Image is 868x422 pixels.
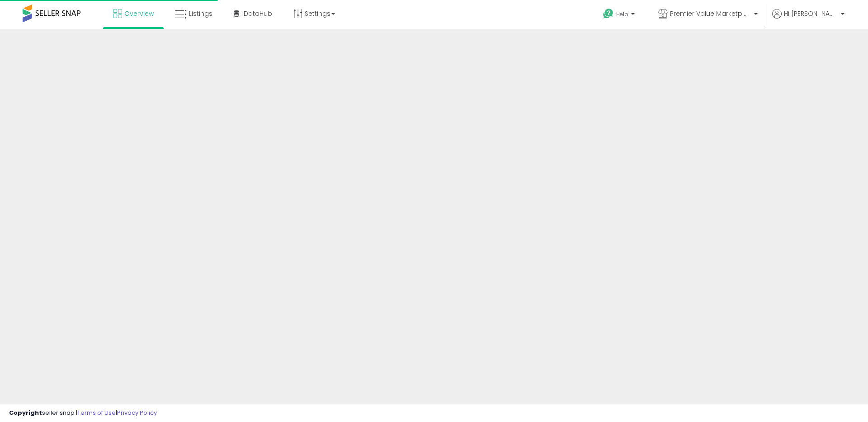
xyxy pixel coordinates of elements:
[670,9,751,18] span: Premier Value Marketplace LLC
[124,9,154,18] span: Overview
[616,10,628,18] span: Help
[189,9,212,18] span: Listings
[772,9,844,29] a: Hi [PERSON_NAME]
[603,8,614,19] i: Get Help
[244,9,272,18] span: DataHub
[596,1,644,29] a: Help
[784,9,838,18] span: Hi [PERSON_NAME]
